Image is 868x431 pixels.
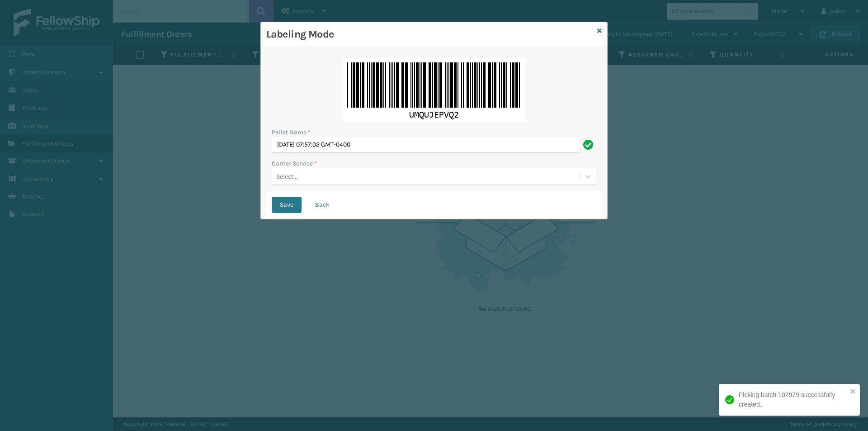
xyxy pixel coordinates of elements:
[272,128,311,137] label: Pallet Name
[739,390,847,409] div: Picking batch 102979 successfully created.
[343,58,525,122] img: sX8FHQAAAAZJREFUAwCsoEqQkj6keAAAAABJRU5ErkJggg==
[307,197,338,213] button: Back
[276,172,297,181] div: Select...
[850,388,856,396] button: close
[272,197,302,213] button: Save
[266,28,594,41] h3: Labeling Mode
[272,159,317,168] label: Carrier Service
